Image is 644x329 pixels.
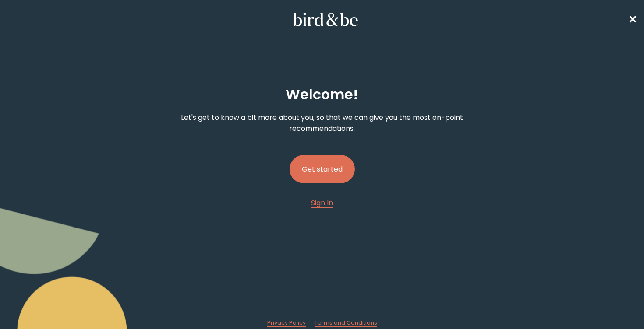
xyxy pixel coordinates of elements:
[600,288,635,320] iframe: Gorgias live chat messenger
[628,12,637,27] a: ✕
[168,112,476,134] p: Let's get to know a bit more about you, so that we can give you the most on-point recommendations.
[628,12,637,27] span: ✕
[267,319,306,327] a: Privacy Policy
[311,197,333,208] a: Sign In
[290,155,355,183] button: Get started
[286,84,358,105] h2: Welcome !
[290,141,355,197] a: Get started
[311,198,333,208] span: Sign In
[315,319,377,327] a: Terms and Conditions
